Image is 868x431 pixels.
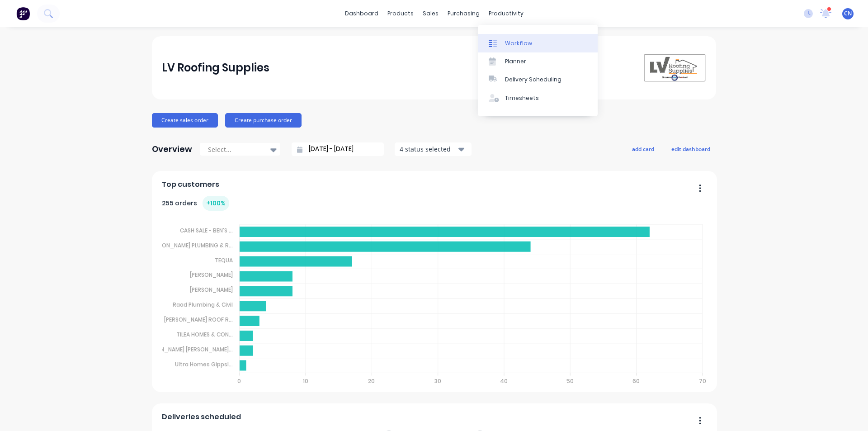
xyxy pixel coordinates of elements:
tspan: [PERSON_NAME] PLUMBING & R... [147,242,233,249]
a: Planner [478,52,598,71]
div: Timesheets [505,94,539,102]
tspan: 50 [567,377,574,385]
a: dashboard [340,7,383,20]
div: 255 orders [162,196,229,211]
button: edit dashboard [665,143,716,155]
div: LV Roofing Supplies [162,59,269,77]
tspan: 30 [434,377,441,385]
button: 4 status selected [395,142,472,156]
tspan: 40 [500,377,508,385]
div: Workflow [505,39,532,47]
div: Delivery Scheduling [505,76,561,84]
button: Create purchase order [225,113,302,128]
div: + 100 % [203,196,229,211]
div: 4 status selected [400,144,457,154]
tspan: TILEA HOMES & CON... [176,331,233,338]
span: Top customers [162,179,219,190]
a: Timesheets [478,89,598,107]
tspan: 70 [699,377,707,385]
tspan: 20 [368,377,375,385]
tspan: CASH SALE - BEN'S ... [180,227,233,234]
button: Create sales order [152,113,218,128]
tspan: TEQUA [215,256,233,264]
tspan: 10 [302,377,308,385]
tspan: [PERSON_NAME] [190,286,233,294]
img: LV Roofing Supplies [643,53,706,82]
div: sales [418,7,443,20]
span: CN [844,9,852,18]
div: products [383,7,418,20]
div: Planner [505,57,526,66]
div: purchasing [443,7,484,20]
tspan: [PERSON_NAME] ROOF R... [164,316,233,323]
span: Deliveries scheduled [162,412,241,422]
tspan: [PERSON_NAME] [PERSON_NAME]... [142,346,233,353]
div: productivity [484,7,528,20]
div: Overview [152,140,192,158]
tspan: 60 [633,377,640,385]
tspan: Raad Plumbing & Civil [173,301,233,308]
img: Factory [16,7,30,20]
button: add card [626,143,660,155]
tspan: Ultra Homes Gippsl... [175,360,233,368]
a: Delivery Scheduling [478,71,598,89]
a: Workflow [478,34,598,52]
tspan: 0 [237,377,241,385]
tspan: [PERSON_NAME] [190,271,233,279]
